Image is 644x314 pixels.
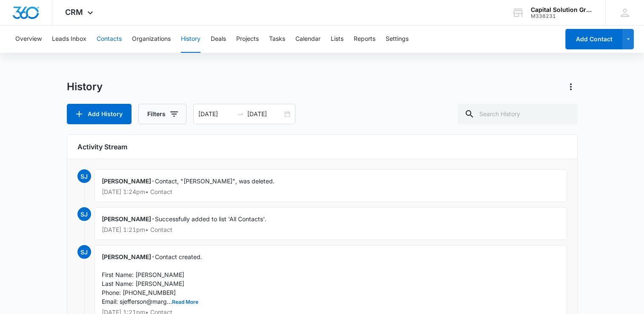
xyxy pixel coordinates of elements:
button: Projects [236,26,259,53]
div: account id [531,13,593,19]
span: [PERSON_NAME] [102,177,151,185]
span: Contact, "[PERSON_NAME]", was deleted. [155,177,275,185]
span: SJ [77,245,91,259]
h1: History [67,80,103,93]
button: Contacts [97,26,122,53]
button: Read More [172,300,198,305]
button: Add History [67,104,132,124]
span: SJ [77,169,91,183]
span: [PERSON_NAME] [102,215,151,223]
span: to [237,111,244,117]
button: Lists [331,26,343,53]
input: Start date [198,109,234,119]
p: [DATE] 1:21pm • Contact [102,227,560,233]
div: - [94,207,567,240]
button: Deals [211,26,226,53]
input: Search History [458,104,578,124]
p: [DATE] 1:24pm • Contact [102,189,560,195]
button: Calendar [295,26,321,53]
button: Overview [15,26,42,53]
div: account name [531,6,593,13]
button: Leads Inbox [52,26,86,53]
button: Reports [354,26,375,53]
span: swap-right [237,111,244,117]
div: - [94,169,567,202]
button: Settings [386,26,409,53]
span: SJ [77,207,91,221]
button: Filters [138,104,186,124]
button: Add Contact [565,29,623,49]
span: [PERSON_NAME] [102,253,151,260]
button: History [181,26,200,53]
button: Actions [564,80,578,94]
h6: Activity Stream [77,142,567,152]
input: End date [247,109,283,119]
span: Successfully added to list 'All Contacts'. [155,215,266,223]
span: CRM [65,8,83,17]
button: Organizations [132,26,171,53]
button: Tasks [269,26,285,53]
